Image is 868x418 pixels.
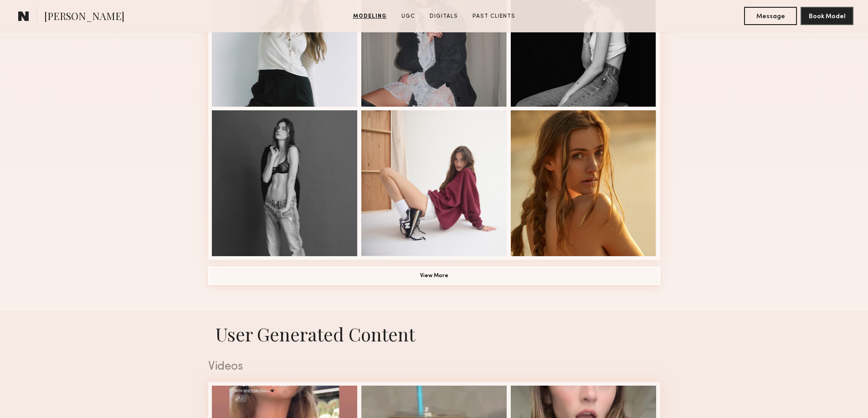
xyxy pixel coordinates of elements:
[208,267,660,285] button: View More
[349,12,390,21] a: Modeling
[44,9,124,25] span: [PERSON_NAME]
[426,12,462,21] a: Digitals
[801,7,853,25] button: Book Model
[208,361,660,373] div: Videos
[801,12,853,20] a: Book Model
[469,12,519,21] a: Past Clients
[744,7,797,25] button: Message
[398,12,419,21] a: UGC
[201,322,668,346] h1: User Generated Content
